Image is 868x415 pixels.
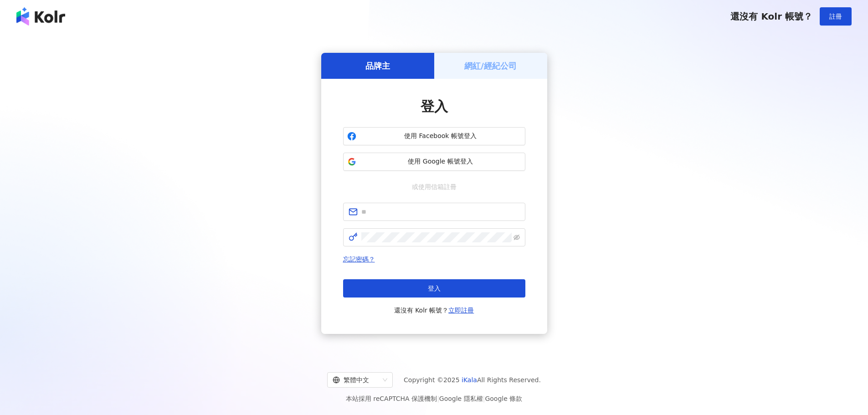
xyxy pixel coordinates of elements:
[343,127,525,145] button: 使用 Facebook 帳號登入
[820,7,852,26] button: 註冊
[333,373,379,387] div: 繁體中文
[462,376,477,384] a: iKala
[404,374,541,385] span: Copyright © 2025 All Rights Reserved.
[360,157,521,166] span: 使用 Google 帳號登入
[365,60,390,72] h5: 品牌主
[343,153,525,171] button: 使用 Google 帳號登入
[730,11,812,22] span: 還沒有 Kolr 帳號？
[421,98,448,114] span: 登入
[829,13,842,20] span: 註冊
[343,256,375,263] a: 忘記密碼？
[343,279,525,297] button: 登入
[485,395,522,402] a: Google 條款
[464,60,517,72] h5: 網紅/經紀公司
[437,395,439,402] span: |
[428,285,441,292] span: 登入
[394,305,474,316] span: 還沒有 Kolr 帳號？
[514,234,520,241] span: eye-invisible
[346,393,522,404] span: 本站採用 reCAPTCHA 保護機制
[439,395,483,402] a: Google 隱私權
[16,7,65,26] img: logo
[360,132,521,141] span: 使用 Facebook 帳號登入
[448,307,474,314] a: 立即註冊
[406,182,463,192] span: 或使用信箱註冊
[483,395,485,402] span: |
